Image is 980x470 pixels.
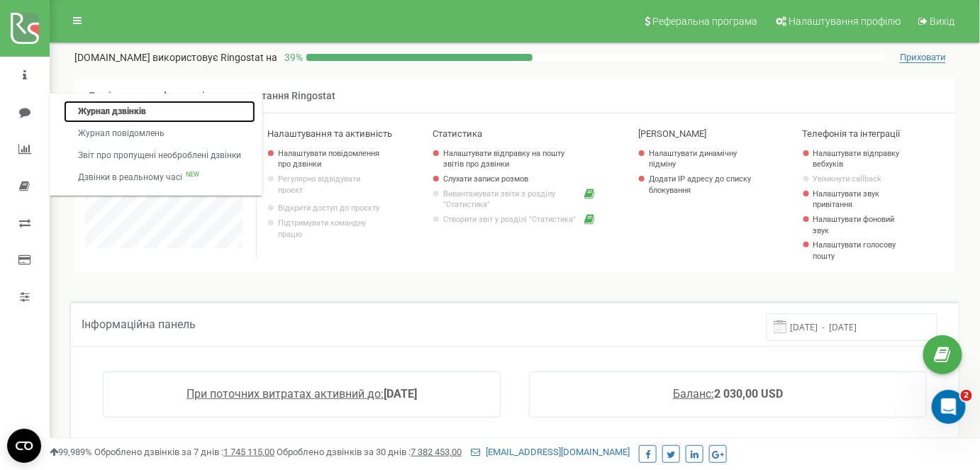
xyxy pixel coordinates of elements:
[7,429,41,463] button: Open CMP widget
[152,52,277,63] span: використовує Ringostat на
[50,447,92,457] span: 99,989%
[813,189,901,211] a: Налаштувати звук привітання
[267,128,392,139] span: Налаштування та активність
[277,50,306,65] p: 39 %
[803,128,901,139] span: Телефонія та інтеграції
[278,148,384,170] a: Налаштувати повідомлення про дзвінки
[186,387,384,401] span: При поточних витратах активний до:
[813,148,901,170] a: Налаштувати відправку вебхуків
[278,203,384,214] a: Відкрити доступ до проєкту
[186,387,417,401] a: При поточних витратах активний до:[DATE]
[64,123,255,145] a: Журнал повідомлень
[278,218,384,240] p: Підтримувати командну працю
[789,16,901,27] span: Налаштування профілю
[813,214,901,236] a: Налаштувати фоновий звук
[813,174,901,185] a: Увімкнути callback
[471,447,630,457] a: [EMAIL_ADDRESS][DOMAIN_NAME]
[11,13,39,44] img: ringostat logo
[89,90,335,101] span: Як підвищити ефективність використання Ringostat
[649,174,754,196] a: Додати IP адресу до списку блокування
[932,390,966,424] iframe: Intercom live chat
[74,50,277,65] p: [DOMAIN_NAME]
[673,387,714,401] span: Баланс:
[94,447,274,457] span: Оброблено дзвінків за 7 днів :
[900,52,946,63] span: Приховати
[652,16,757,27] span: Реферальна програма
[64,101,255,123] a: Журнал дзвінків
[673,387,783,401] a: Баланс:2 030,00 USD
[411,447,462,457] u: 7 382 453,00
[443,174,577,185] a: Слухати записи розмов
[638,128,706,139] span: [PERSON_NAME]
[433,128,482,139] span: Статистика
[64,167,255,189] a: Дзвінки в реальному часіNEW
[223,447,274,457] u: 1 745 115,00
[930,16,955,27] span: Вихід
[82,318,196,331] span: Інформаційна панель
[961,390,972,401] span: 2
[649,148,754,170] a: Налаштувати динамічну підміну
[443,189,577,211] a: Вивантажувати звіти з розділу "Статистика"
[443,148,577,170] a: Налаштувати відправку на пошту звітів про дзвінки
[443,214,577,225] a: Створити звіт у розділі "Статистика"
[277,447,462,457] span: Оброблено дзвінків за 30 днів :
[64,145,255,167] a: Звіт про пропущені необроблені дзвінки
[813,240,901,262] a: Налаштувати голосову пошту
[278,174,384,196] p: Регулярно відвідувати проєкт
